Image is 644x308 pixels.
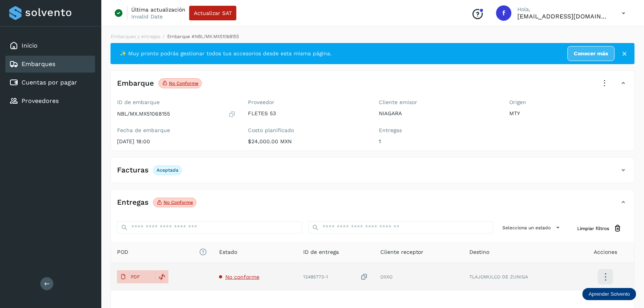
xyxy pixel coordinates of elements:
[379,99,497,106] label: Cliente emisor
[117,79,154,88] h4: Embarque
[117,111,170,117] p: NBL/MX.MX51068155
[594,248,618,256] span: Acciones
[169,81,198,86] p: No conforme
[117,166,149,175] h4: Facturas
[304,273,368,281] div: 12485773-1
[379,138,497,145] p: 1
[5,93,95,109] div: Proveedores
[111,77,634,96] div: EmbarqueNo conforme
[131,13,163,20] p: Invalid Date
[21,42,38,49] a: Inicio
[189,6,236,20] button: Actualizar SAT
[111,34,160,39] a: Embarques y entregas
[219,248,237,256] span: Estado
[21,60,55,68] a: Embarques
[117,127,236,134] label: Fecha de embarque
[510,99,628,106] label: Origen
[304,248,339,256] span: ID de entrega
[131,6,185,13] p: Última actualización
[163,200,193,205] p: No conforme
[194,10,232,16] span: Actualizar SAT
[380,248,424,256] span: Cliente receptor
[518,6,610,13] p: Hola,
[248,127,367,134] label: Costo planificado
[117,248,207,256] span: POD
[117,198,149,207] h4: Entregas
[21,79,77,86] a: Cuentas por pagar
[111,196,634,215] div: EntregasNo conforme
[379,110,497,117] p: NIAGARA
[120,50,332,58] span: ✨ Muy pronto podrás gestionar todos tus accesorios desde esta misma página.
[111,33,635,40] nav: breadcrumb
[155,270,168,283] div: Reemplazar POD
[167,34,239,39] span: Embarque #NBL/MX.MX51068155
[117,270,155,283] button: PDF
[5,56,95,73] div: Embarques
[21,97,59,104] a: Proveedores
[589,291,630,297] p: Aprender Solvento
[248,138,367,145] p: $24,000.00 MXN
[5,37,95,54] div: Inicio
[463,263,577,291] td: TLAJOMULCO DE ZUNIGA
[510,110,628,117] p: MTY
[374,263,463,291] td: OXXO
[578,225,609,232] span: Limpiar filtros
[131,274,140,280] p: PDF
[5,74,95,91] div: Cuentas por pagar
[157,167,178,173] p: Aceptada
[583,288,636,300] div: Aprender Solvento
[469,248,489,256] span: Destino
[568,46,615,61] a: Conocer más
[248,110,367,117] p: FLETES 53
[379,127,497,134] label: Entregas
[571,221,628,235] button: Limpiar filtros
[117,138,236,145] p: [DATE] 18:00
[518,13,610,20] p: fepadilla@niagarawater.com
[225,274,259,280] span: No conforme
[248,99,367,106] label: Proveedor
[500,221,565,234] button: Selecciona un estado
[111,164,634,183] div: FacturasAceptada
[117,99,236,106] label: ID de embarque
